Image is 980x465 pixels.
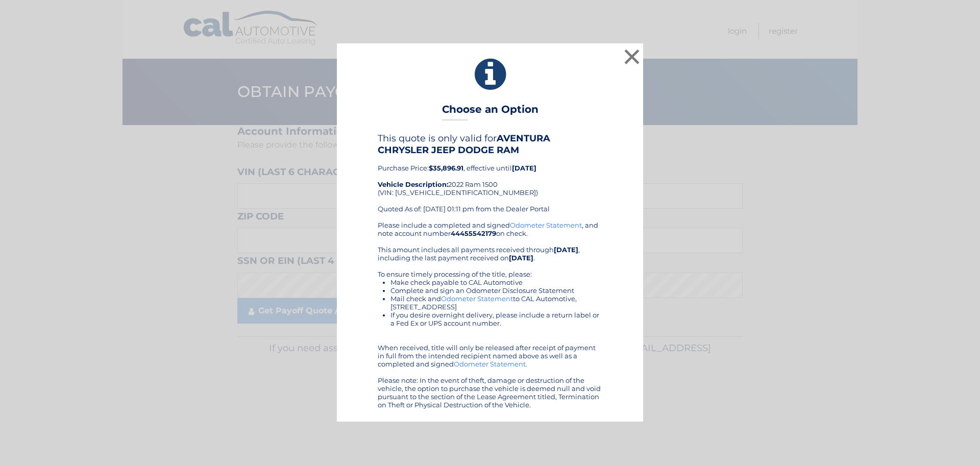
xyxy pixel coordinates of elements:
[454,360,526,368] a: Odometer Statement
[378,180,448,188] strong: Vehicle Description:
[390,278,602,286] li: Make check payable to CAL Automotive
[390,295,602,311] li: Mail check and to CAL Automotive, [STREET_ADDRESS]
[441,295,513,303] a: Odometer Statement
[390,286,602,295] li: Complete and sign an Odometer Disclosure Statement
[622,46,642,67] button: ×
[390,311,602,327] li: If you desire overnight delivery, please include a return label or a Fed Ex or UPS account number.
[378,133,602,221] div: Purchase Price: , effective until 2022 Ram 1500 (VIN: [US_VEHICLE_IDENTIFICATION_NUMBER]) Quoted ...
[378,221,602,409] div: Please include a completed and signed , and note account number on check. This amount includes al...
[509,254,533,262] b: [DATE]
[510,221,582,229] a: Odometer Statement
[429,164,463,172] b: $35,896.91
[451,229,496,237] b: 44455542179
[554,246,578,254] b: [DATE]
[442,103,538,121] h3: Choose an Option
[378,133,602,155] h4: This quote is only valid for
[378,133,550,155] b: AVENTURA CHRYSLER JEEP DODGE RAM
[512,164,536,172] b: [DATE]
